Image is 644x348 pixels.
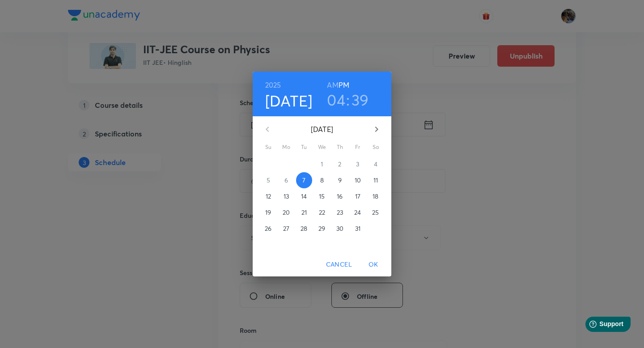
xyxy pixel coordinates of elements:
p: [DATE] [278,124,366,135]
span: Fr [350,143,366,152]
p: 16 [337,192,343,201]
p: 27 [283,224,289,233]
button: 29 [314,221,330,237]
span: Su [260,143,276,152]
button: Cancel [322,256,356,273]
p: 17 [355,192,360,201]
h3: : [346,90,350,109]
button: 21 [296,204,312,221]
p: 15 [319,192,325,201]
p: 18 [373,192,378,201]
span: OK [363,259,384,270]
p: 19 [265,208,271,217]
span: Sa [368,143,384,152]
button: 12 [260,188,276,204]
p: 7 [302,176,305,185]
p: 14 [301,192,307,201]
p: 23 [337,208,343,217]
button: 24 [350,204,366,221]
p: 22 [319,208,325,217]
iframe: Help widget launcher [564,313,634,338]
span: Th [332,143,348,152]
button: 39 [352,90,369,109]
p: 10 [355,176,361,185]
p: 20 [283,208,290,217]
button: 2025 [265,79,281,91]
p: 25 [372,208,379,217]
button: 9 [332,172,348,188]
button: 14 [296,188,312,204]
button: OK [359,256,388,273]
p: 9 [338,176,342,185]
p: 13 [284,192,289,201]
p: 28 [301,224,307,233]
p: 11 [373,176,378,185]
span: Tu [296,143,312,152]
button: 04 [327,90,345,109]
p: 21 [301,208,307,217]
button: 31 [350,221,366,237]
button: 28 [296,221,312,237]
span: Mo [278,143,294,152]
span: We [314,143,330,152]
button: 25 [368,204,384,221]
button: 16 [332,188,348,204]
button: 17 [350,188,366,204]
button: 20 [278,204,294,221]
button: 13 [278,188,294,204]
button: 26 [260,221,276,237]
p: 31 [355,224,360,233]
button: 23 [332,204,348,221]
button: PM [339,79,349,91]
span: Cancel [326,259,352,270]
button: 19 [260,204,276,221]
p: 29 [318,224,325,233]
button: 15 [314,188,330,204]
button: 22 [314,204,330,221]
button: 8 [314,172,330,188]
p: 30 [336,224,343,233]
button: 27 [278,221,294,237]
button: 30 [332,221,348,237]
p: 8 [320,176,324,185]
button: 7 [296,172,312,188]
p: 12 [266,192,271,201]
p: 26 [265,224,271,233]
button: 18 [368,188,384,204]
button: [DATE] [265,91,313,110]
button: AM [327,79,338,91]
button: 11 [368,172,384,188]
p: 24 [354,208,361,217]
button: 10 [350,172,366,188]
